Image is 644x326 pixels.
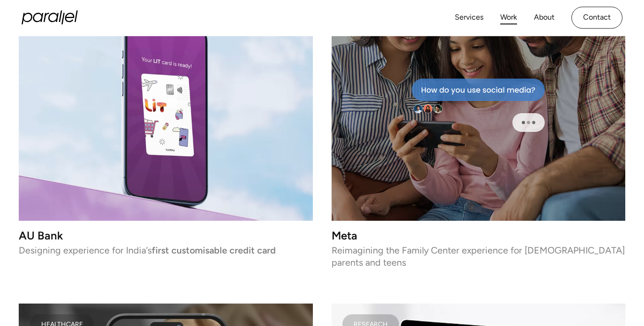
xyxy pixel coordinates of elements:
[500,11,517,24] a: Work
[571,7,622,29] a: Contact
[534,11,555,24] a: About
[19,232,313,240] h3: AU Bank
[455,11,483,24] a: Services
[19,247,313,254] p: Designing experience for India’s
[332,232,626,240] h3: Meta
[152,245,276,256] strong: first customisable credit card
[332,247,626,266] p: Reimagining the Family Center experience for [DEMOGRAPHIC_DATA] parents and teens
[22,11,78,25] a: home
